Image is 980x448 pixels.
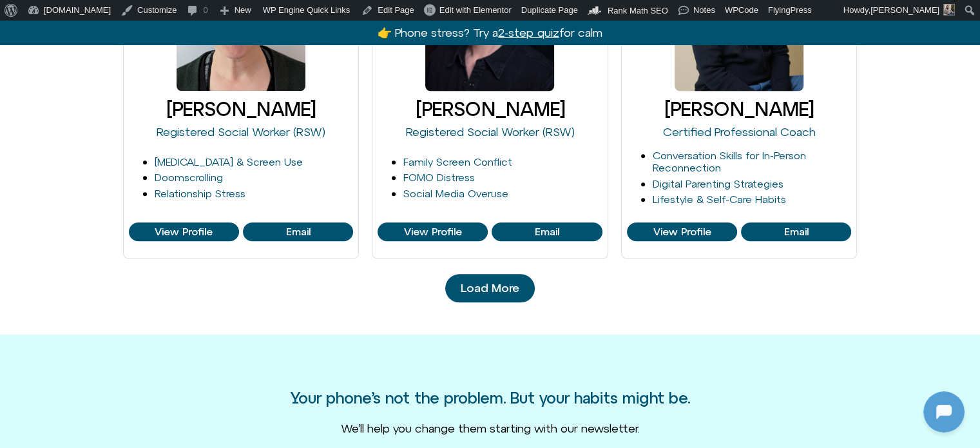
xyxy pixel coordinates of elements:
[220,331,241,351] svg: Voice Input Button
[870,5,939,15] span: [PERSON_NAME]
[22,335,200,347] textarea: Message Input
[405,125,574,139] a: Registered Social Worker (RSW)
[461,282,519,295] span: Load More
[155,156,303,168] a: [MEDICAL_DATA] & Screen Use
[157,125,325,139] a: Registered Social Worker (RSW)
[653,178,783,190] a: Digital Parenting Strategies
[653,150,806,173] a: Conversation Skills for In-Person Reconnection
[285,226,310,238] span: Email
[627,222,737,242] a: View Profile of Mark Diamond
[3,3,255,30] button: Expand Header Button
[129,222,239,242] a: View Profile of Jessie Kussin
[155,188,245,199] a: Relationship Stress
[404,226,462,238] span: View Profile
[439,5,512,15] span: Edit with Elementor
[155,171,223,183] a: Doomscrolling
[155,226,213,238] span: View Profile
[166,98,316,120] a: [PERSON_NAME]
[403,171,475,183] a: FOMO Distress
[403,156,512,168] a: Family Screen Conflict
[225,6,247,28] svg: Close Chatbot Button
[415,98,564,120] a: [PERSON_NAME]
[741,222,851,242] a: View Profile of Mark Diamond
[291,389,690,406] h3: Your phone’s not the problem. But your habits might be.
[80,256,178,274] h1: [DOMAIN_NAME]
[923,391,965,433] iframe: Botpress
[492,222,602,242] a: View Profile of Larry Borins
[103,191,155,242] img: N5FCcHC.png
[653,193,786,205] a: Lifestyle & Self-Care Habits
[535,226,559,238] span: Email
[445,274,535,302] a: Load More
[38,8,198,25] h2: [DOMAIN_NAME]
[378,26,602,39] a: 👉 Phone stress? Try a2-step quizfor calm
[403,188,508,199] a: Social Media Overuse
[653,226,711,238] span: View Profile
[498,26,559,39] u: 2-step quiz
[784,226,809,238] span: Email
[203,6,225,28] svg: Restart Conversation Button
[12,6,32,27] img: N5FCcHC.png
[341,422,640,435] span: We’ll help you change them starting with our newsletter.
[608,6,668,15] span: Rank Math SEO
[378,222,488,242] a: View Profile of Larry Borins
[664,98,814,120] a: [PERSON_NAME]
[663,125,816,139] a: Certified Professional Coach
[243,222,353,242] a: View Profile of Jessie Kussin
